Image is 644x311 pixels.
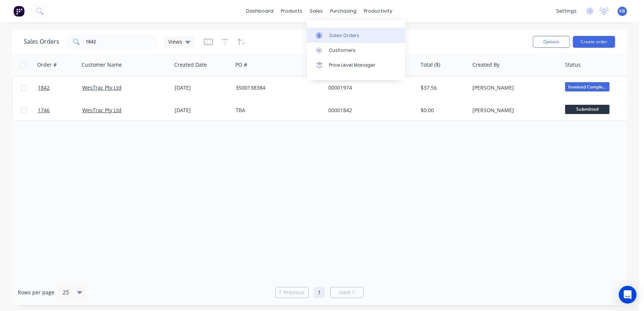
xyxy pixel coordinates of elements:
div: PO # [235,61,247,68]
div: Total ($) [421,61,440,68]
span: Next [339,289,351,296]
div: productivity [361,6,396,17]
div: TBA [236,107,318,114]
div: $0.00 [421,107,465,114]
div: Open Intercom Messenger [619,286,637,304]
div: settings [552,6,580,17]
button: Create order [573,36,615,48]
a: WesTrac Pty Ltd [82,84,122,91]
div: 00001974 [328,84,411,91]
span: Rows per page [18,289,54,296]
a: Price Level Manager [307,58,405,73]
h1: Sales Orders [24,38,59,45]
div: $37.56 [421,84,465,91]
div: Created By [472,61,499,68]
div: 00001842 [328,107,411,114]
div: sales [306,6,327,17]
span: Submitted [565,105,610,114]
div: Customers [329,47,356,54]
button: Options [533,36,570,48]
a: Customers [307,43,405,58]
img: Factory [13,6,24,17]
div: [PERSON_NAME] [472,107,555,114]
div: [DATE] [175,107,230,114]
div: purchasing [327,6,361,17]
div: Customer Name [82,61,122,68]
span: 1842 [38,84,50,91]
span: KB [620,8,625,14]
div: [DATE] [175,84,230,91]
div: 3500138384 [236,84,318,91]
ul: Pagination [272,287,366,298]
div: Created Date [174,61,207,68]
a: WesTrac Pty Ltd [82,107,122,114]
span: Views [168,38,182,46]
span: Invoiced Comple... [565,82,610,91]
div: Price Level Manager [329,62,375,68]
a: Previous page [276,289,308,296]
a: dashboard [243,6,278,17]
div: [PERSON_NAME] [472,84,555,91]
a: Page 1 is your current page [314,287,325,298]
div: products [278,6,306,17]
span: 1746 [38,107,50,114]
a: 1746 [38,99,82,121]
span: Previous [283,289,305,296]
input: Search... [86,34,158,49]
div: Sales Orders [329,32,359,39]
a: Sales Orders [307,28,405,43]
div: Order # [37,61,57,68]
a: 1842 [38,77,82,99]
a: Next page [331,289,363,296]
div: Status [565,61,581,68]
